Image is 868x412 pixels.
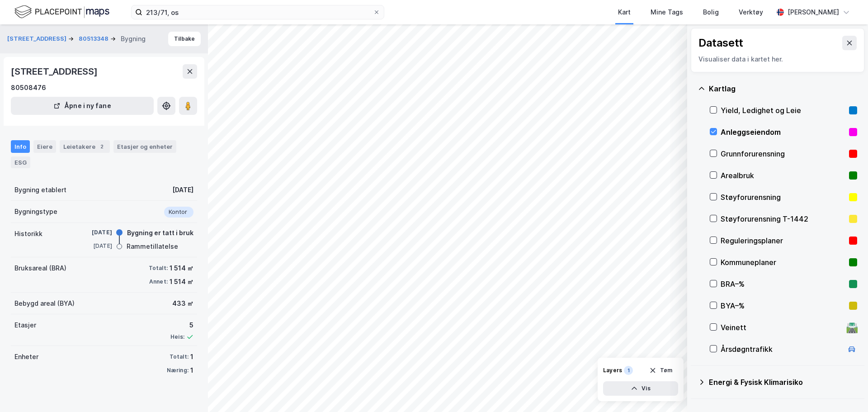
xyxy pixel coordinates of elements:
div: [DATE] [76,228,112,237]
div: Bygning er tatt i bruk [127,227,193,238]
div: Info [11,140,30,153]
div: Kart [618,7,631,18]
div: Støyforurensning T-1442 [721,213,845,224]
div: Leietakere [60,140,110,153]
div: 5 [170,320,193,331]
div: [DATE] [172,185,193,195]
div: 433 ㎡ [172,298,193,309]
div: Historikk [14,228,42,239]
div: Etasjer [14,320,36,331]
div: Verktøy [739,7,763,18]
div: Anleggseiendom [721,127,845,137]
div: BRA–% [721,279,845,289]
div: 🛣️ [846,322,858,333]
div: Kommuneplaner [721,257,845,268]
div: Bolig [703,7,719,18]
div: Datasett [698,36,743,50]
div: Energi & Fysisk Klimarisiko [709,377,857,388]
div: Bruksareal (BRA) [14,263,66,274]
div: Eiere [33,140,56,153]
button: Vis [603,381,678,396]
button: Åpne i ny fane [11,97,154,115]
div: Bygningstype [14,206,57,217]
div: Bygning etablert [14,185,66,195]
div: 1 [624,366,633,375]
div: ESG [11,156,30,168]
div: Mine Tags [651,7,683,18]
div: Støyforurensning [721,192,845,203]
div: Yield, Ledighet og Leie [721,105,845,116]
div: Layers [603,367,622,374]
div: Totalt: [170,353,189,360]
button: Tøm [643,363,678,378]
div: Årsdøgntrafikk [721,344,843,355]
div: Bebygd areal (BYA) [14,298,75,309]
div: Rammetillatelse [127,241,178,252]
div: Etasjer og enheter [117,142,173,151]
button: [STREET_ADDRESS] [7,34,68,43]
div: Visualiser data i kartet her. [698,54,857,65]
div: Veinett [721,322,843,333]
div: 1 [190,365,193,376]
div: Kartlag [709,83,857,94]
button: Tilbake [168,32,201,46]
div: [STREET_ADDRESS] [11,64,99,79]
div: Grunnforurensning [721,148,845,159]
div: Næring: [167,367,189,374]
div: Totalt: [149,265,168,272]
div: Annet: [149,278,168,285]
input: Søk på adresse, matrikkel, gårdeiere, leietakere eller personer [142,5,373,19]
div: Arealbruk [721,170,845,181]
div: BYA–% [721,300,845,311]
div: 2 [97,142,106,151]
div: 1 514 ㎡ [170,263,193,274]
div: 1 [190,351,193,362]
div: 1 514 ㎡ [170,276,193,287]
button: 80513348 [79,34,110,43]
div: Heis: [170,333,184,341]
div: Enheter [14,351,38,362]
div: [PERSON_NAME] [788,7,839,18]
div: 80508476 [11,82,46,93]
iframe: Chat Widget [823,369,868,412]
div: Bygning [121,33,146,44]
img: logo.f888ab2527a4732fd821a326f86c7f29.svg [14,4,109,20]
div: [DATE] [76,242,112,250]
div: Reguleringsplaner [721,235,845,246]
